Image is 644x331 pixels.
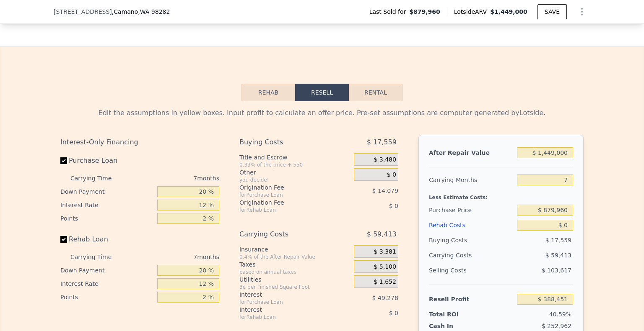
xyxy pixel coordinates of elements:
[70,172,125,185] div: Carrying Time
[538,4,567,19] button: SAVE
[239,227,333,242] div: Carrying Costs
[429,203,514,218] div: Purchase Price
[374,248,396,256] span: $ 3,381
[128,172,219,185] div: 7 months
[429,263,514,278] div: Selling Costs
[429,248,481,263] div: Carrying Costs
[372,295,398,301] span: $ 49,278
[429,172,514,187] div: Carrying Months
[60,212,154,225] div: Points
[545,252,571,259] span: $ 59,413
[389,310,398,316] span: $ 0
[60,135,219,150] div: Interest-Only Financing
[374,156,396,164] span: $ 3,480
[239,314,333,321] div: for Rehab Loan
[429,292,514,307] div: Resell Profit
[60,277,154,290] div: Interest Rate
[239,135,333,150] div: Buying Costs
[128,250,219,264] div: 7 months
[429,310,481,318] div: Total ROI
[239,177,351,183] div: you decide!
[372,187,398,194] span: $ 14,079
[545,237,571,244] span: $ 17,559
[60,108,584,118] div: Edit the assumptions in yellow boxes. Input profit to calculate an offer price. Pre-set assumptio...
[239,168,351,177] div: Other
[239,207,333,213] div: for Rehab Loan
[239,198,333,207] div: Origination Fee
[574,3,590,20] button: Show Options
[374,263,396,271] span: $ 5,100
[239,305,333,314] div: Interest
[239,245,351,254] div: Insurance
[429,218,514,233] div: Rehab Costs
[60,236,67,243] input: Rehab Loan
[429,233,514,248] div: Buying Costs
[60,232,154,247] label: Rehab Loan
[239,153,351,162] div: Title and Escrow
[349,84,402,101] button: Rental
[239,299,333,305] div: for Purchase Loan
[490,8,527,15] span: $1,449,000
[239,260,351,269] div: Taxes
[409,8,440,16] span: $879,960
[429,145,514,160] div: After Repair Value
[60,290,154,304] div: Points
[239,254,351,260] div: 0.4% of the After Repair Value
[60,157,67,164] input: Purchase Loan
[374,278,396,286] span: $ 1,652
[239,162,351,168] div: 0.33% of the price + 550
[542,267,571,274] span: $ 103,617
[60,185,154,198] div: Down Payment
[454,8,490,16] span: Lotside ARV
[138,8,170,15] span: , WA 98282
[367,227,397,242] span: $ 59,413
[54,8,112,16] span: [STREET_ADDRESS]
[239,192,333,198] div: for Purchase Loan
[429,187,573,203] div: Less Estimate Costs:
[549,311,571,318] span: 40.59%
[241,84,295,101] button: Rehab
[60,198,154,212] div: Interest Rate
[295,84,349,101] button: Resell
[60,153,154,168] label: Purchase Loan
[239,284,351,290] div: 3¢ per Finished Square Foot
[239,275,351,284] div: Utilities
[369,8,410,16] span: Last Sold for
[387,171,396,179] span: $ 0
[367,135,397,150] span: $ 17,559
[542,323,571,329] span: $ 252,962
[239,290,333,299] div: Interest
[70,250,125,264] div: Carrying Time
[239,269,351,275] div: based on annual taxes
[389,203,398,209] span: $ 0
[239,183,333,192] div: Origination Fee
[112,8,170,16] span: , Camano
[429,322,481,330] div: Cash In
[60,264,154,277] div: Down Payment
